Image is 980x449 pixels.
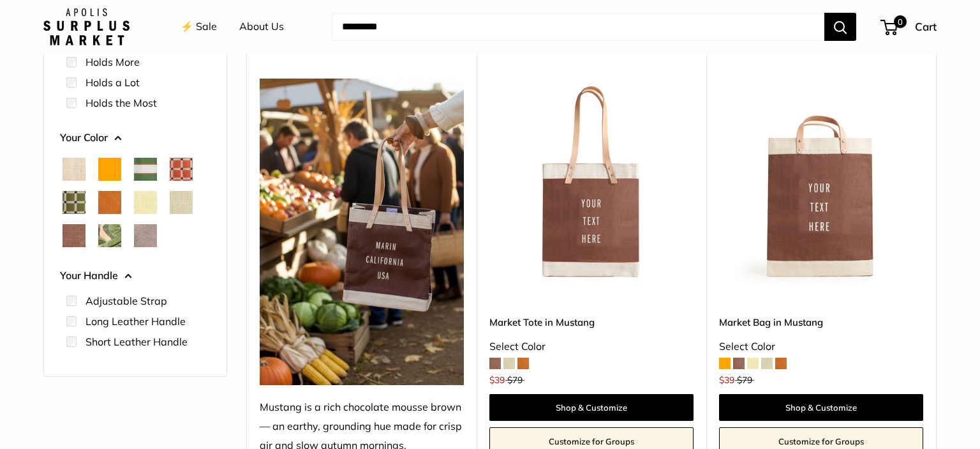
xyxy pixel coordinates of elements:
span: $39 [489,374,505,386]
button: Natural [63,158,85,181]
button: Your Color [60,128,211,148]
button: Cognac [98,191,121,214]
a: Market Bag in Mustang [719,315,923,330]
button: Orange [98,158,121,181]
button: Chenille Window Sage [63,191,85,214]
span: $79 [737,374,752,386]
button: Daisy [134,191,157,214]
label: Short Leather Handle [85,334,188,349]
a: About Us [239,17,284,36]
img: Market Tote in Mustang [489,79,694,283]
a: Shop & Customize [489,394,694,421]
label: Holds the Most [85,95,157,110]
label: Holds More [85,54,140,70]
a: Shop & Customize [719,394,923,421]
button: Mint Sorbet [170,191,193,214]
button: Search [824,13,856,41]
button: Taupe [134,224,157,247]
a: 0 Cart [882,17,937,37]
input: Search... [332,13,824,41]
span: Cart [915,20,937,33]
label: Holds a Lot [85,75,140,90]
a: Market Tote in MustangMarket Tote in Mustang [489,79,694,283]
img: Market Bag in Mustang [719,79,923,283]
img: Mustang is a rich chocolate mousse brown — an earthy, grounding hue made for crisp air and slow a... [260,79,464,385]
a: ⚡️ Sale [181,17,217,36]
img: Apolis: Surplus Market [43,8,130,45]
button: Your Handle [60,266,211,285]
span: $39 [719,374,734,386]
span: 0 [894,15,907,28]
span: $79 [507,374,523,386]
label: Adjustable Strap [85,293,167,308]
button: Mustang [63,224,85,247]
button: Palm Leaf [98,224,121,247]
div: Select Color [489,337,694,356]
button: Chenille Window Brick [170,158,193,181]
label: Long Leather Handle [85,314,186,329]
a: Market Bag in MustangMarket Bag in Mustang [719,79,923,283]
a: Market Tote in Mustang [489,315,694,330]
button: Court Green [134,158,157,181]
div: Select Color [719,337,923,356]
